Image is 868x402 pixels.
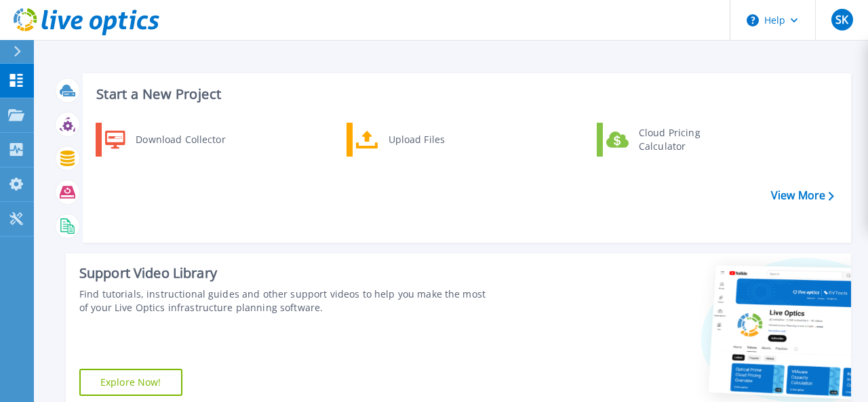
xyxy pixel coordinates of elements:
[597,123,736,157] a: Cloud Pricing Calculator
[129,126,231,153] div: Download Collector
[771,189,834,202] a: View More
[79,287,488,315] div: Find tutorials, instructional guides and other support videos to help you make the most of your L...
[382,126,482,153] div: Upload Files
[96,123,235,157] a: Download Collector
[79,264,488,282] div: Support Video Library
[835,14,848,25] span: SK
[79,369,182,396] a: Explore Now!
[96,87,833,102] h3: Start a New Project
[347,123,486,157] a: Upload Files
[632,126,732,153] div: Cloud Pricing Calculator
